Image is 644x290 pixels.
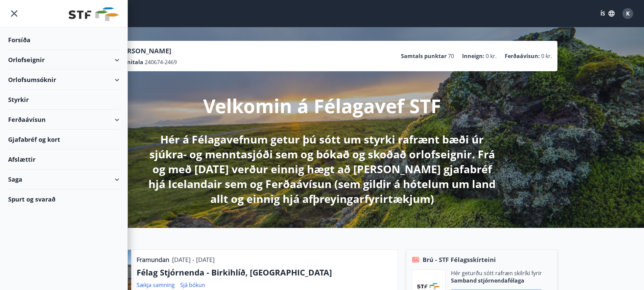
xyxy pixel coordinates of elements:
span: 0 kr. [486,52,497,60]
p: Hér á Félagavefnum getur þú sótt um styrki rafrænt bæði úr sjúkra- og menntasjóði sem og bókað og... [144,132,501,206]
p: Ferðaávísun : [505,52,540,60]
div: Orlofseignir [8,50,119,70]
button: K [620,5,636,22]
p: Samband stjórnendafélaga [451,277,542,284]
div: Spurt og svarað [8,189,119,209]
div: Saga [8,169,119,189]
a: Sjá bókun [180,281,205,289]
span: 70 [448,52,454,60]
img: vjCaq2fThgY3EUYqSgpjEiBg6WP39ov69hlhuPVN.png [417,283,440,289]
div: Forsíða [8,30,119,50]
p: Hér geturðu sótt rafræn skilríki fyrir [451,269,542,277]
span: 0 kr. [541,52,552,60]
p: Inneign : [462,52,484,60]
p: Kennitala [117,58,143,66]
button: ÍS [597,7,618,20]
span: 240674-2469 [145,58,177,66]
div: Ferðaávísun [8,110,119,130]
span: K [626,10,630,17]
p: Samtals punktar [401,52,447,60]
span: Brú - STF Félagsskírteini [423,255,496,264]
a: Sækja samning [137,281,175,289]
div: Styrkir [8,90,119,110]
button: menu [8,7,20,20]
div: Afslættir [8,150,119,169]
div: Gjafabréf og kort [8,130,119,150]
p: [DATE] - [DATE] [172,255,215,264]
p: Félag Stjórnenda - Birkihlíð, [GEOGRAPHIC_DATA] [137,267,392,278]
img: union_logo [69,7,119,21]
p: [PERSON_NAME] [117,46,177,56]
div: Orlofsumsóknir [8,70,119,90]
p: Velkomin á Félagavef STF [203,93,441,118]
p: Framundan [137,255,169,264]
